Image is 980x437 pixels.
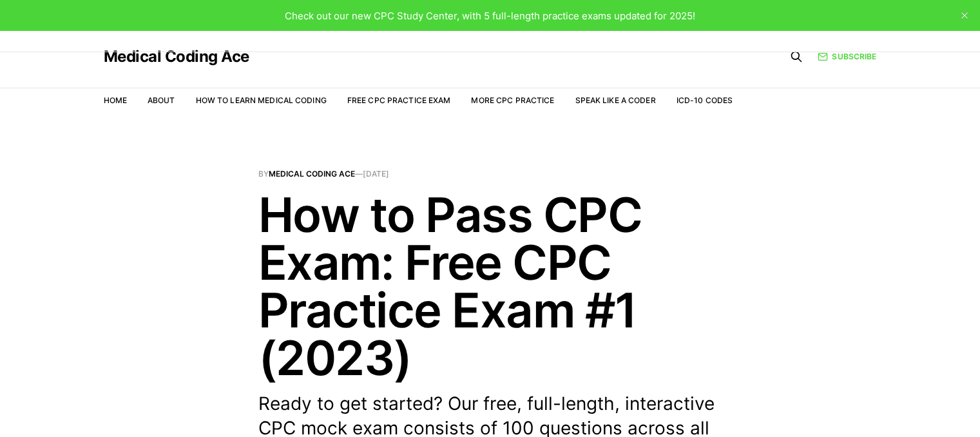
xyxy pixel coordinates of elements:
[196,95,327,105] a: How to Learn Medical Coding
[818,50,876,63] a: Subscribe
[269,169,355,179] a: Medical Coding Ace
[954,5,975,26] button: close
[347,95,451,105] a: Free CPC Practice Exam
[258,170,722,178] span: By —
[575,95,656,105] a: Speak Like a Coder
[104,95,127,105] a: Home
[258,191,722,382] h1: How to Pass CPC Exam: Free CPC Practice Exam #1 (2023)
[471,95,554,105] a: More CPC Practice
[285,10,695,22] span: Check out our new CPC Study Center, with 5 full-length practice exams updated for 2025!
[677,95,733,105] a: ICD-10 Codes
[104,49,249,64] a: Medical Coding Ace
[363,169,389,179] time: [DATE]
[148,95,175,105] a: About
